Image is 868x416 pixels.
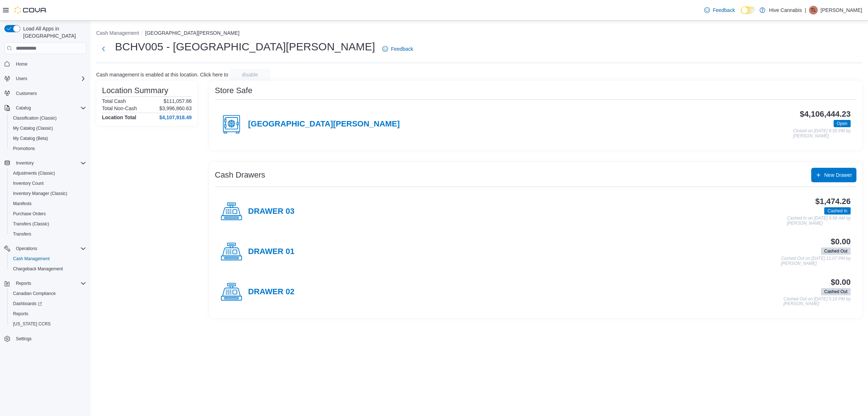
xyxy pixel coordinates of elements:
span: Canadian Compliance [10,289,86,298]
input: Dark Mode [741,7,756,14]
a: Inventory Count [10,179,47,188]
span: Catalog [13,104,86,112]
h6: Total Cash [102,98,126,104]
span: Washington CCRS [10,320,86,328]
h3: $4,106,444.23 [800,110,851,118]
h3: Cash Drawers [215,171,265,179]
h3: Store Safe [215,86,252,95]
span: Load All Apps in [GEOGRAPHIC_DATA] [20,25,86,39]
span: Customers [13,89,86,98]
a: Purchase Orders [10,209,49,218]
h4: $4,107,918.49 [159,115,192,120]
span: Operations [13,244,86,253]
a: Transfers (Classic) [10,220,52,228]
span: Transfers [13,231,31,237]
span: Cashed Out [824,248,847,254]
h1: BCHV005 - [GEOGRAPHIC_DATA][PERSON_NAME] [115,39,375,54]
a: Feedback [701,3,738,17]
span: Catalog [16,105,31,111]
span: My Catalog (Classic) [13,125,53,131]
span: Cashed Out [821,288,851,295]
button: Operations [13,244,40,253]
span: Reports [16,280,31,286]
p: Closed on [DATE] 9:35 PM by [PERSON_NAME] [793,129,851,138]
span: New Drawer [824,171,852,179]
span: Classification (Classic) [13,115,57,121]
span: Reports [13,311,28,317]
button: Inventory Manager (Classic) [7,188,89,199]
h4: [GEOGRAPHIC_DATA][PERSON_NAME] [248,120,400,129]
p: | [805,6,806,14]
span: Promotions [13,146,35,151]
button: My Catalog (Beta) [7,133,89,143]
a: Promotions [10,144,38,153]
a: Inventory Manager (Classic) [10,189,70,198]
span: My Catalog (Beta) [10,134,86,143]
span: Settings [13,334,86,343]
button: Chargeback Management [7,264,89,274]
span: Purchase Orders [10,209,86,218]
div: Terri-Lynn Hillier [809,6,818,14]
span: Reports [13,279,86,288]
span: Operations [16,246,37,251]
span: Cash Management [13,256,50,262]
span: My Catalog (Classic) [10,124,86,133]
span: Manifests [10,199,86,208]
h4: DRAWER 03 [248,207,294,216]
span: Home [16,61,27,67]
h4: DRAWER 01 [248,247,294,257]
span: Cashed In [827,208,847,214]
span: Classification (Classic) [10,114,86,122]
button: Reports [13,279,34,288]
span: Users [13,74,86,83]
a: Chargeback Management [10,265,66,273]
button: Customers [1,88,89,99]
span: Chargeback Management [10,265,86,273]
button: Purchase Orders [7,209,89,219]
button: Cash Management [96,30,139,36]
p: Cashed In on [DATE] 9:56 AM by [PERSON_NAME] [787,216,851,226]
button: New Drawer [811,168,856,182]
button: My Catalog (Classic) [7,123,89,133]
a: Dashboards [7,299,89,309]
a: Adjustments (Classic) [10,169,58,178]
h4: DRAWER 02 [248,287,294,297]
span: Promotions [10,144,86,153]
button: Users [1,74,89,84]
a: Home [13,60,30,68]
button: Settings [1,333,89,344]
h3: $0.00 [831,237,851,246]
span: Settings [16,336,31,342]
span: Inventory [13,159,86,167]
span: Feedback [391,45,413,53]
button: Adjustments (Classic) [7,168,89,178]
p: Cashed Out on [DATE] 5:19 PM by [PERSON_NAME] [783,297,851,307]
span: Open [834,120,851,127]
button: Manifests [7,199,89,209]
span: Customers [16,91,37,96]
button: Transfers [7,229,89,239]
button: Next [96,42,111,56]
span: Dashboards [10,299,86,308]
span: Transfers (Classic) [10,220,86,228]
button: Catalog [1,103,89,113]
h3: $1,474.26 [815,197,851,206]
button: Canadian Compliance [7,288,89,299]
span: Transfers (Classic) [13,221,49,227]
h4: Location Total [102,115,136,120]
a: Feedback [379,42,416,56]
nav: Complex example [4,55,86,363]
a: My Catalog (Classic) [10,124,56,133]
a: Manifests [10,199,34,208]
p: Cash management is enabled at this location. Click here to [96,72,228,78]
a: Reports [10,309,31,318]
button: Classification (Classic) [7,113,89,123]
button: Catalog [13,104,34,112]
span: TL [811,6,816,14]
a: Transfers [10,230,34,238]
span: [US_STATE] CCRS [13,321,51,327]
span: Cash Management [10,254,86,263]
span: Home [13,59,86,68]
p: [PERSON_NAME] [821,6,862,14]
span: Adjustments (Classic) [13,170,55,176]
